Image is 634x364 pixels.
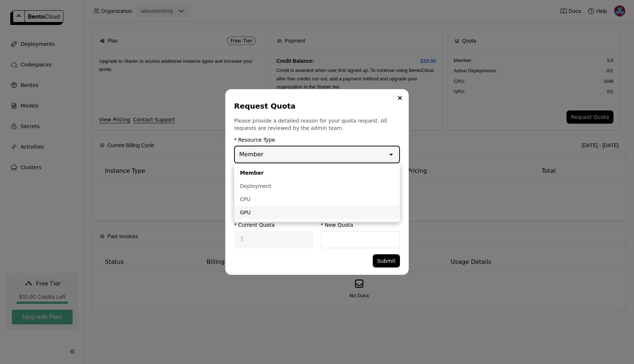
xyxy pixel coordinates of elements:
[240,196,394,203] div: CPU
[238,137,275,143] div: Resource Type
[238,222,275,228] div: Current Quota
[396,94,404,102] button: Close
[239,150,263,159] div: Member
[240,182,394,190] div: Deployment
[325,222,353,228] div: New Quota
[373,254,400,267] button: Submit
[234,101,397,111] div: Request Quota
[240,209,394,216] div: GPU
[387,151,395,158] svg: open
[225,89,409,275] div: dialog
[234,163,400,222] ul: Menu
[264,150,265,159] input: Selected Member.
[234,117,400,132] p: Please provide a detailed reason for your quota request. All requests are reviewed by the admin t...
[240,169,394,176] div: Member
